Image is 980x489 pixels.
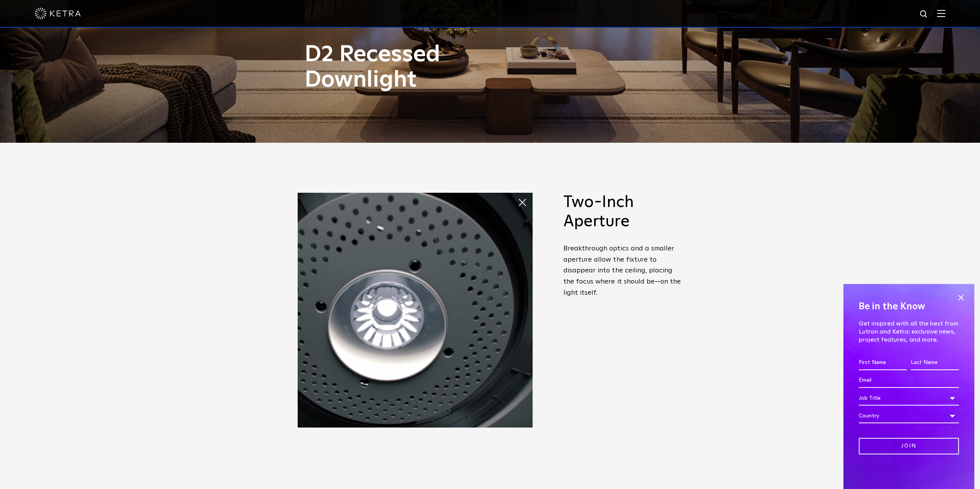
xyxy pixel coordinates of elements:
[35,8,81,19] img: ketra-logo-2019-white
[859,391,959,406] div: Job Title
[563,193,683,232] h2: Two-Inch Aperture
[859,373,959,388] input: Email
[859,409,959,423] div: Country
[859,299,959,314] h4: Be in the Know
[563,243,683,299] p: Breakthrough optics and a smaller aperture allow the fixture to disappear into the ceiling, placi...
[305,42,522,93] h1: D2 Recessed Downlight
[859,320,959,344] p: Get inspired with all the best from Lutron and Ketra: exclusive news, project features, and more.
[298,193,533,427] img: Ketra 2
[859,355,907,370] input: First Name
[859,438,959,454] input: Join
[911,355,959,370] input: Last Name
[919,10,929,19] img: search icon
[937,10,945,17] img: Hamburger%20Nav.svg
